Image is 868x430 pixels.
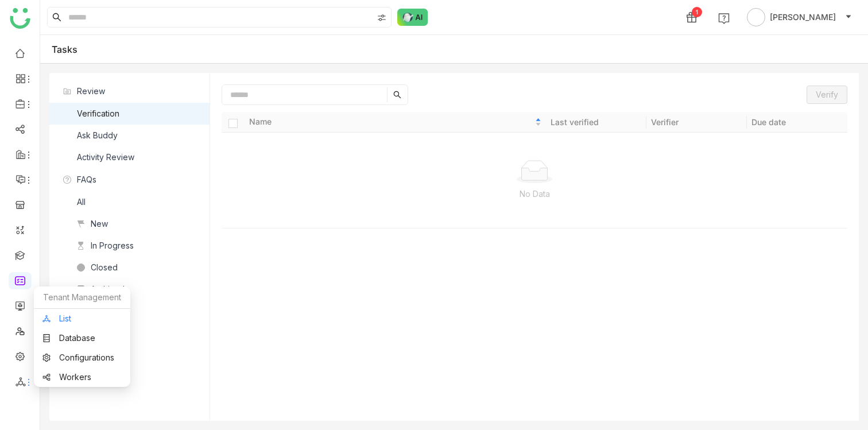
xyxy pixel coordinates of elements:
div: Ask Buddy [77,129,118,142]
div: 1 [692,7,702,17]
img: avatar [747,8,765,26]
a: Configurations [42,354,122,362]
div: Tasks [52,44,77,55]
span: Review [77,85,105,98]
a: Database [42,334,122,342]
img: search-type.svg [377,13,386,22]
span: FAQs [77,173,96,186]
a: List [42,315,122,323]
img: ask-buddy-normal.svg [397,9,428,26]
span: [PERSON_NAME] [770,11,836,24]
th: Due date [747,112,847,133]
div: New [91,218,108,230]
p: No Data [231,188,838,200]
div: In Progress [91,239,134,252]
th: Last verified [546,112,646,133]
img: logo [10,8,30,29]
th: Verifier [646,112,747,133]
img: help.svg [718,13,730,24]
button: [PERSON_NAME] [745,8,854,26]
div: Verification [77,107,119,120]
div: Activity Review [77,151,134,164]
button: Verify [807,86,847,104]
div: Closed [91,261,118,274]
a: Workers [42,373,122,381]
div: Tenant Management [34,286,130,309]
div: All [77,196,86,208]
